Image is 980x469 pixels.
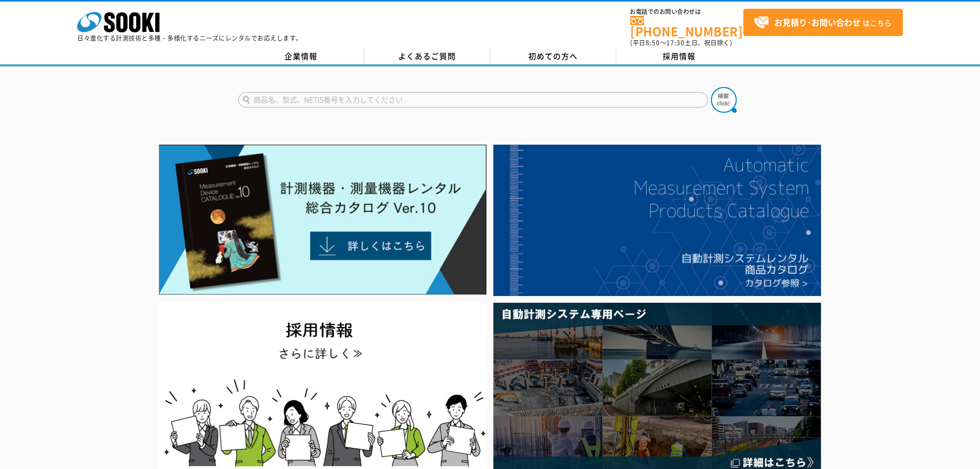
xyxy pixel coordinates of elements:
[646,38,660,47] span: 8:50
[754,15,892,30] span: はこちら
[364,49,490,64] a: よくあるご質問
[616,49,742,64] a: 採用情報
[774,16,861,28] strong: お見積り･お問い合わせ
[630,9,743,15] span: お電話でのお問い合わせは
[666,38,685,47] span: 17:30
[238,49,364,64] a: 企業情報
[238,92,708,108] input: 商品名、型式、NETIS番号を入力してください
[711,87,737,113] img: btn_search.png
[528,50,578,62] span: 初めての方へ
[77,35,302,41] p: 日々進化する計測技術と多種・多様化するニーズにレンタルでお応えします。
[493,145,821,296] img: 自動計測システムカタログ
[490,49,616,64] a: 初めての方へ
[159,145,487,295] img: Catalog Ver10
[630,38,732,47] span: (平日 ～ 土日、祝日除く)
[630,16,743,37] a: [PHONE_NUMBER]
[743,9,903,36] a: お見積り･お問い合わせはこちら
